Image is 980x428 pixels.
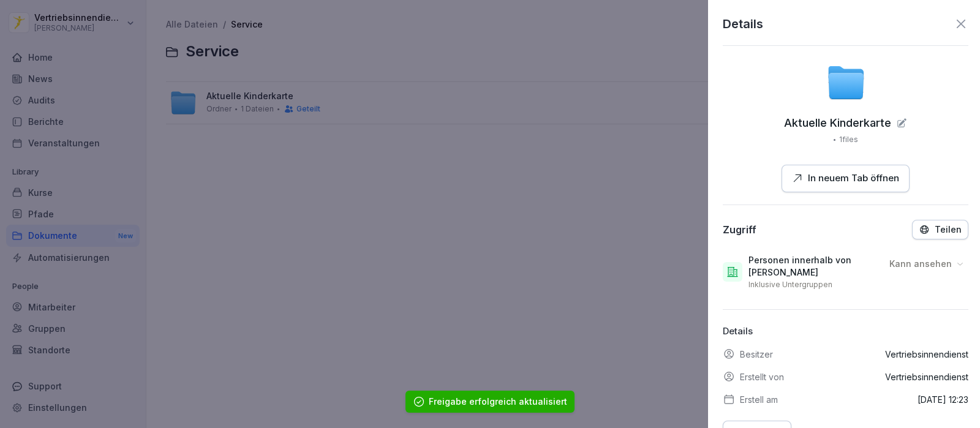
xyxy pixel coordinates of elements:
p: [DATE] 12:23 [918,393,968,406]
p: Vertriebsinnendienst [885,370,968,383]
p: Inklusive Untergruppen [748,280,832,290]
p: Details [723,15,763,33]
p: Erstell am [740,393,778,406]
div: Zugriff [723,223,756,236]
p: Details [723,325,968,339]
p: Vertriebsinnendienst [885,348,968,361]
p: Kann ansehen [889,258,952,270]
button: Teilen [912,220,968,239]
p: Personen innerhalb von [PERSON_NAME] [748,254,880,279]
p: 1 files [839,134,858,145]
p: In neuem Tab öffnen [808,171,899,186]
button: In neuem Tab öffnen [782,165,910,192]
p: Teilen [935,225,962,235]
div: Freigabe erfolgreich aktualisiert [429,396,567,408]
p: Besitzer [740,348,773,361]
p: Aktuelle Kinderkarte [784,117,891,129]
p: Erstellt von [740,370,784,383]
